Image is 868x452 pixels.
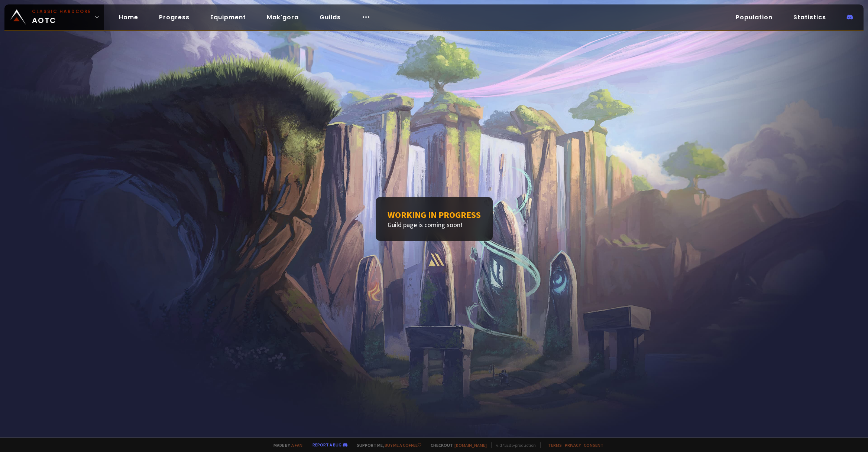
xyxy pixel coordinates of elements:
span: AOTC [32,8,91,26]
a: a fan [291,442,302,448]
span: Checkout [426,442,487,448]
a: Equipment [204,10,252,25]
a: Terms [548,442,562,448]
a: Mak'gora [261,10,305,25]
a: Buy me a coffee [385,442,421,448]
h1: Working in progress [388,209,481,220]
a: Guilds [314,10,347,25]
span: Made by [269,442,302,448]
a: Consent [584,442,603,448]
div: Guild page is coming soon! [376,197,493,241]
a: Progress [153,10,195,25]
a: Privacy [565,442,581,448]
small: Classic Hardcore [32,8,91,15]
span: Support me, [352,442,421,448]
a: Home [113,10,144,25]
span: v. d752d5 - production [491,442,536,448]
a: Statistics [787,10,832,25]
a: Report a bug [312,442,341,448]
a: Population [730,10,778,25]
a: [DOMAIN_NAME] [454,442,487,448]
a: Classic HardcoreAOTC [4,4,104,30]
